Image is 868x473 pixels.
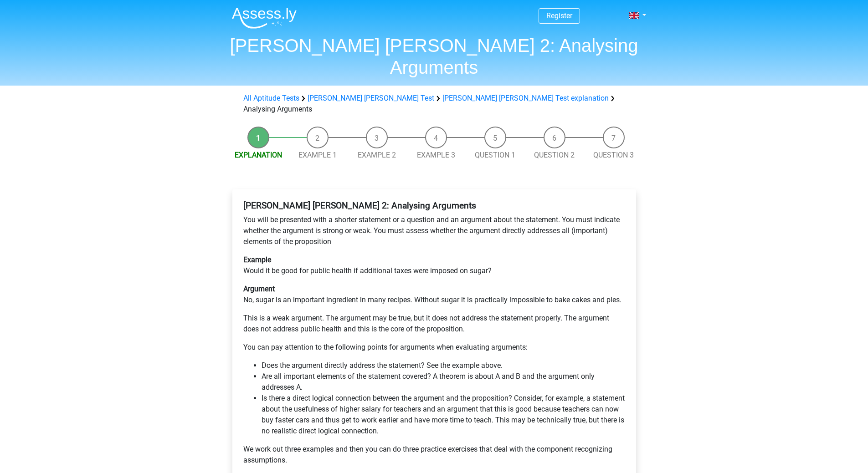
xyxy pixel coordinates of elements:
a: Explanation [235,151,282,159]
img: Assessly [232,7,297,29]
p: We work out three examples and then you can do three practice exercises that deal with the compon... [243,444,625,466]
a: Register [546,11,572,20]
a: Question 1 [475,151,515,159]
li: Are all important elements of the statement covered? A theorem is about A and B and the argument ... [262,371,625,393]
a: [PERSON_NAME] [PERSON_NAME] Test [308,94,434,102]
p: No, sugar is an important ingredient in many recipes. Without sugar it is practically impossible ... [243,284,625,305]
a: Question 2 [534,151,575,159]
a: All Aptitude Tests [243,94,299,102]
div: Analysing Arguments [240,93,629,115]
b: [PERSON_NAME] [PERSON_NAME] 2: Analysing Arguments [243,200,476,211]
li: Does the argument directly address the statement? See the example above. [262,360,625,371]
h1: [PERSON_NAME] [PERSON_NAME] 2: Analysing Arguments [225,35,644,78]
a: [PERSON_NAME] [PERSON_NAME] Test explanation [442,94,609,102]
a: Example 3 [417,151,455,159]
p: Would it be good for public health if additional taxes were imposed on sugar? [243,254,625,276]
a: Example 2 [358,151,396,159]
b: Argument [243,285,275,293]
p: This is a weak argument. The argument may be true, but it does not address the statement properly... [243,313,625,335]
li: Is there a direct logical connection between the argument and the proposition? Consider, for exam... [262,393,625,437]
b: Example [243,255,271,264]
a: Example 1 [298,151,337,159]
a: Question 3 [593,151,634,159]
p: You will be presented with a shorter statement or a question and an argument about the statement.... [243,214,625,247]
p: You can pay attention to the following points for arguments when evaluating arguments: [243,342,625,353]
